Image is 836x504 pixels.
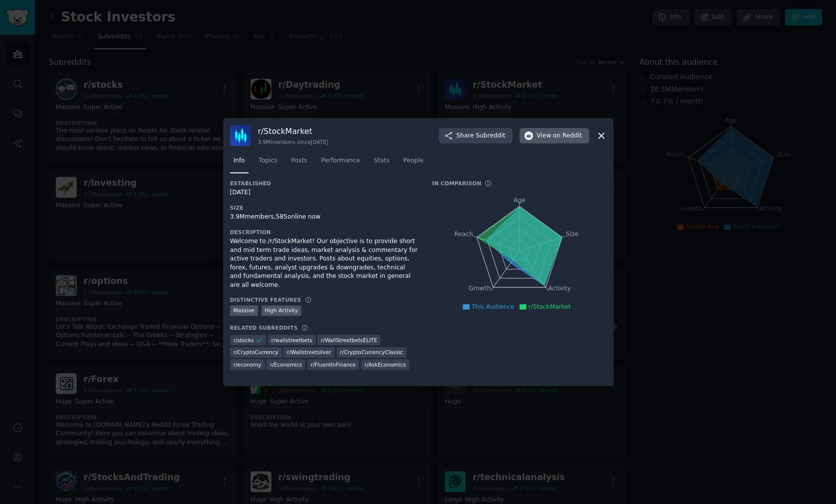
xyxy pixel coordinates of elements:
tspan: Growth [469,285,490,292]
span: Info [234,156,245,165]
tspan: Reach [454,231,473,238]
span: on Reddit [553,131,582,140]
tspan: Size [566,231,578,238]
span: r/ Economics [270,361,302,368]
tspan: Activity [548,285,571,292]
span: r/ AskEconomics [364,361,406,368]
span: View [537,131,582,140]
button: Viewon Reddit [519,128,589,144]
h3: Distinctive Features [230,296,301,303]
span: r/ FluentInFinance [311,361,356,368]
span: r/ CryptoCurrency [234,349,278,356]
span: r/ WallStreetbetsELITE [321,337,377,344]
div: High Activity [261,305,302,316]
div: Welcome to /r/StockMarket! Our objective is to provide short and mid term trade ideas, market ana... [230,237,418,289]
a: Info [230,153,248,173]
h3: r/ StockMarket [258,126,329,136]
span: This Audience [472,303,514,310]
h3: Established [230,180,418,187]
div: Massive [230,305,258,316]
span: Share [456,131,505,140]
img: StockMarket [230,125,251,146]
span: r/ Wallstreetsilver [287,349,331,356]
span: Stats [374,156,389,165]
a: Stats [370,153,393,173]
span: Posts [291,156,307,165]
span: r/StockMarket [528,303,571,310]
span: r/ economy [234,361,261,368]
a: People [400,153,427,173]
span: Subreddit [476,131,505,140]
a: Topics [255,153,281,173]
span: People [403,156,424,165]
span: Performance [321,156,360,165]
div: 3.9M members, 585 online now [230,213,418,222]
span: Topics [259,156,277,165]
h3: Related Subreddits [230,324,298,331]
div: 3.9M members since [DATE] [258,138,329,145]
h3: Description [230,229,418,236]
a: Performance [318,153,363,173]
a: Posts [288,153,311,173]
h3: Size [230,204,418,211]
span: r/ CryptoCurrencyClassic [340,349,403,356]
span: r/ stocks [234,337,254,344]
button: ShareSubreddit [439,128,512,144]
span: r/ wallstreetbets [271,337,312,344]
tspan: Age [513,197,525,204]
div: [DATE] [230,188,418,197]
h3: In Comparison [432,180,481,187]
